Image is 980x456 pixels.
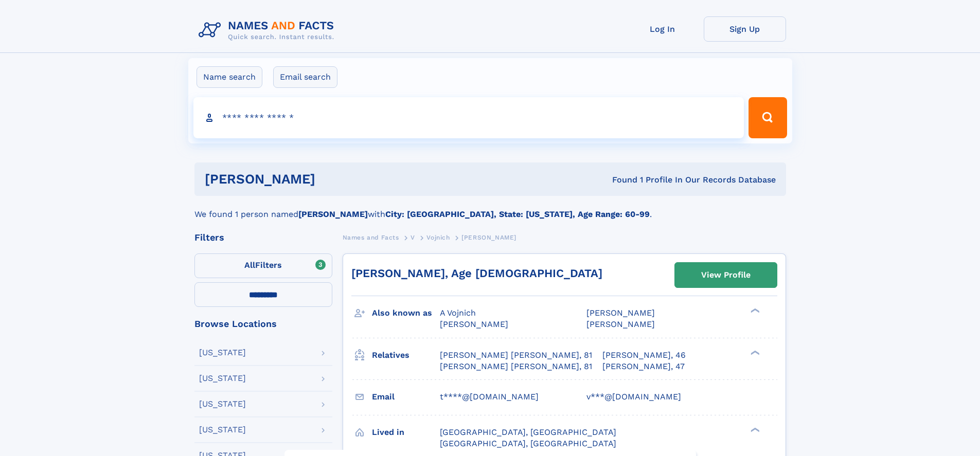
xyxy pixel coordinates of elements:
[602,350,686,361] a: [PERSON_NAME], 46
[440,308,476,318] span: A Vojnich
[440,319,508,329] span: [PERSON_NAME]
[372,424,440,441] h3: Lived in
[372,388,440,406] h3: Email
[273,66,337,88] label: Email search
[385,209,650,219] b: City: [GEOGRAPHIC_DATA], State: [US_STATE], Age Range: 60-99
[197,66,262,88] label: Name search
[411,234,415,241] span: V
[426,231,450,244] a: Vojnich
[602,361,685,372] a: [PERSON_NAME], 47
[440,427,616,437] span: [GEOGRAPHIC_DATA], [GEOGRAPHIC_DATA]
[194,233,332,242] div: Filters
[701,263,751,287] div: View Profile
[351,267,602,280] a: [PERSON_NAME], Age [DEMOGRAPHIC_DATA]
[461,234,516,241] span: [PERSON_NAME]
[298,209,368,219] b: [PERSON_NAME]
[199,374,246,382] div: [US_STATE]
[748,349,760,356] div: ❯
[748,426,760,433] div: ❯
[205,173,464,186] h1: [PERSON_NAME]
[748,307,760,314] div: ❯
[749,97,787,138] button: Search Button
[704,16,786,42] a: Sign Up
[194,16,343,44] img: Logo Names and Facts
[244,260,255,270] span: All
[586,308,655,318] span: [PERSON_NAME]
[193,97,744,138] input: search input
[343,231,399,244] a: Names and Facts
[621,16,704,42] a: Log In
[426,234,450,241] span: Vojnich
[440,350,592,361] a: [PERSON_NAME] [PERSON_NAME], 81
[411,231,415,244] a: V
[675,263,777,287] a: View Profile
[440,361,592,372] a: [PERSON_NAME] [PERSON_NAME], 81
[199,426,246,434] div: [US_STATE]
[194,196,786,221] div: We found 1 person named with .
[194,319,332,329] div: Browse Locations
[199,349,246,357] div: [US_STATE]
[586,319,655,329] span: [PERSON_NAME]
[194,253,332,278] label: Filters
[586,392,681,402] span: v***@[DOMAIN_NAME]
[464,174,776,186] div: Found 1 Profile In Our Records Database
[372,304,440,322] h3: Also known as
[440,439,616,448] span: [GEOGRAPHIC_DATA], [GEOGRAPHIC_DATA]
[372,346,440,364] h3: Relatives
[199,400,246,408] div: [US_STATE]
